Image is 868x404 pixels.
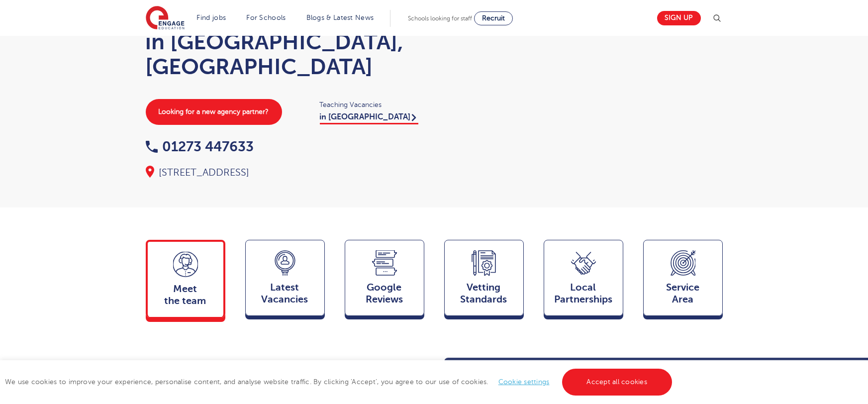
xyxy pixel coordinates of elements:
span: Meet the team [153,283,218,307]
a: in [GEOGRAPHIC_DATA] [320,112,418,124]
span: Google Reviews [350,282,419,305]
a: Sign up [657,11,701,25]
img: Engage Education [146,6,185,31]
a: Blogs & Latest News [306,14,374,21]
span: Local Partnerships [549,282,618,305]
a: Meetthe team [146,240,225,322]
span: Latest Vacancies [251,282,319,305]
a: Find jobs [197,14,226,21]
span: Service Area [649,282,717,305]
span: Recruit [482,14,505,22]
a: LatestVacancies [245,240,325,320]
a: Local Partnerships [544,240,623,320]
a: Accept all cookies [562,369,673,396]
a: Recruit [474,11,513,25]
a: GoogleReviews [345,240,424,320]
a: ServiceArea [643,240,723,320]
a: For Schools [246,14,286,21]
h1: Teaching & Supply Agency in [GEOGRAPHIC_DATA], [GEOGRAPHIC_DATA] [146,4,424,79]
a: Looking for a new agency partner? [146,99,282,125]
span: Teaching Vacancies [320,99,424,110]
span: Vetting Standards [450,282,518,305]
a: VettingStandards [444,240,524,320]
span: We use cookies to improve your experience, personalise content, and analyse website traffic. By c... [5,378,675,386]
a: 01273 447633 [146,139,254,154]
span: Schools looking for staff [408,15,472,22]
a: Cookie settings [498,378,550,386]
div: [STREET_ADDRESS] [146,166,424,180]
